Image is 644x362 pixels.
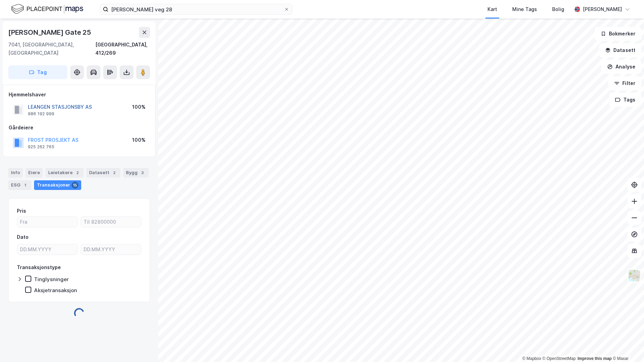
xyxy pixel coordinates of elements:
[9,124,150,132] div: Gårdeiere
[8,27,93,38] div: [PERSON_NAME] Gate 25
[583,5,622,13] div: [PERSON_NAME]
[599,43,641,57] button: Datasett
[34,180,81,190] div: Transaksjoner
[601,60,641,74] button: Analyse
[11,3,83,15] img: logo.f888ab2527a4732fd821a326f86c7f29.svg
[8,65,67,79] button: Tag
[608,76,641,90] button: Filter
[108,4,284,14] input: Søk på adresse, matrikkel, gårdeiere, leietakere eller personer
[45,168,84,178] div: Leietakere
[139,169,146,176] div: 3
[17,263,61,271] div: Transaksjonstype
[512,5,537,13] div: Mine Tags
[74,169,81,176] div: 2
[609,93,641,107] button: Tags
[8,41,95,57] div: 7041, [GEOGRAPHIC_DATA], [GEOGRAPHIC_DATA]
[8,180,31,190] div: ESG
[552,5,564,13] div: Bolig
[111,169,118,176] div: 2
[132,103,146,111] div: 100%
[578,356,612,361] a: Improve this map
[522,356,541,361] a: Mapbox
[595,27,641,41] button: Bokmerker
[74,308,85,319] img: spinner.a6d8c91a73a9ac5275cf975e30b51cfb.svg
[8,168,23,178] div: Info
[610,329,644,362] div: Kontrollprogram for chat
[28,111,54,117] div: 986 192 999
[95,41,150,57] div: [GEOGRAPHIC_DATA], 412/269
[487,5,497,13] div: Kart
[86,168,120,178] div: Datasett
[81,244,141,255] input: DD.MM.YYYY
[17,207,26,215] div: Pris
[17,244,77,255] input: DD.MM.YYYY
[34,276,69,283] div: Tinglysninger
[628,269,641,282] img: Z
[34,287,77,294] div: Aksjetransaksjon
[17,217,77,227] input: Fra
[543,356,576,361] a: OpenStreetMap
[22,182,29,189] div: 1
[17,233,29,241] div: Dato
[25,168,43,178] div: Eiere
[132,136,146,144] div: 100%
[72,182,78,189] div: 15
[28,144,54,150] div: 925 262 765
[9,90,150,99] div: Hjemmelshaver
[81,217,141,227] input: Til 82800000
[610,329,644,362] iframe: Chat Widget
[123,168,149,178] div: Bygg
